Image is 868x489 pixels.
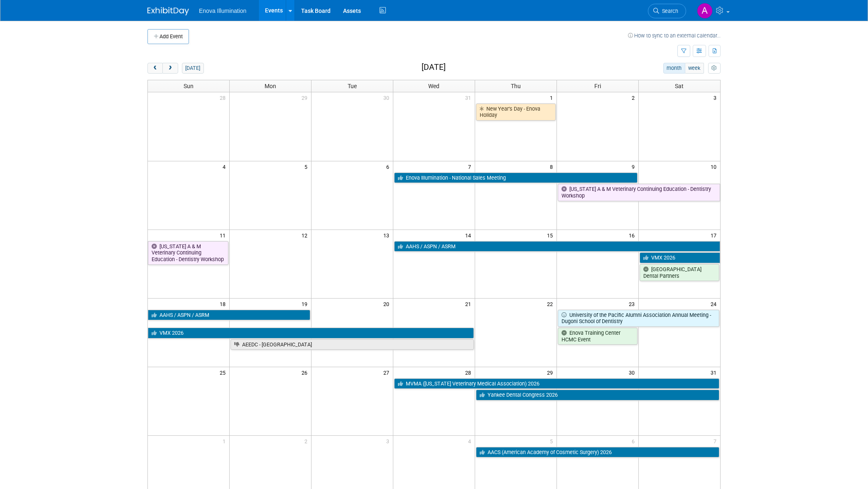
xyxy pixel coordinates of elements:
[219,92,229,103] span: 28
[476,104,556,121] a: New Year’s Day - Enova Holiday
[265,83,276,89] span: Mon
[304,161,311,172] span: 5
[628,32,721,39] a: How to sync to an external calendar...
[511,83,521,89] span: Thu
[713,92,720,103] span: 3
[594,83,601,89] span: Fri
[219,299,229,309] span: 18
[549,92,557,103] span: 1
[148,328,474,338] a: VMX 2026
[558,310,719,327] a: University of the Pacific Alumni Association Annual Meeting - Dugoni School of Dentistry
[713,436,720,446] span: 7
[476,447,719,458] a: AACS (American Academy of Cosmetic Surgery) 2026
[467,436,475,446] span: 4
[464,367,475,378] span: 28
[546,299,557,309] span: 22
[219,230,229,240] span: 11
[711,66,717,71] i: Personalize Calendar
[148,310,310,321] a: AAHS / ASPN / ASRM
[648,4,686,18] a: Search
[199,7,246,14] span: Enova Illumination
[663,63,685,74] button: month
[710,367,720,378] span: 31
[147,29,189,44] button: Add Event
[628,367,638,378] span: 30
[628,299,638,309] span: 23
[631,436,638,446] span: 6
[385,161,393,172] span: 6
[301,92,311,103] span: 29
[549,436,557,446] span: 5
[428,83,439,89] span: Wed
[301,367,311,378] span: 26
[222,436,229,446] span: 1
[640,252,720,263] a: VMX 2026
[162,63,178,74] button: next
[558,184,720,201] a: [US_STATE] A & M Veterinary Continuing Education - Dentistry Workshop
[385,436,393,446] span: 3
[147,7,189,15] img: ExhibitDay
[464,230,475,240] span: 14
[659,8,678,14] span: Search
[394,241,720,252] a: AAHS / ASPN / ASRM
[147,63,163,74] button: prev
[383,367,393,378] span: 27
[383,230,393,240] span: 13
[467,161,475,172] span: 7
[675,83,684,89] span: Sat
[631,161,638,172] span: 9
[710,161,720,172] span: 10
[549,161,557,172] span: 8
[301,299,311,309] span: 19
[394,173,638,183] a: Enova Illumination - National Sales Meeting
[148,241,228,265] a: [US_STATE] A & M Veterinary Continuing Education - Dentistry Workshop
[710,299,720,309] span: 24
[558,328,638,345] a: Enova Training Center HCMC Event
[546,367,557,378] span: 29
[464,299,475,309] span: 21
[685,63,704,74] button: week
[628,230,638,240] span: 16
[394,378,719,389] a: MVMA ([US_STATE] Veterinary Medical Association) 2026
[631,92,638,103] span: 2
[222,161,229,172] span: 4
[383,92,393,103] span: 30
[464,92,475,103] span: 31
[301,230,311,240] span: 12
[697,3,713,19] img: Abby Nelson
[348,83,357,89] span: Tue
[422,63,446,72] h2: [DATE]
[383,299,393,309] span: 20
[546,230,557,240] span: 15
[230,339,474,350] a: AEEDC - [GEOGRAPHIC_DATA]
[182,63,204,74] button: [DATE]
[710,230,720,240] span: 17
[708,63,721,74] button: myCustomButton
[184,83,194,89] span: Sun
[476,390,719,400] a: Yankee Dental Congress 2026
[219,367,229,378] span: 25
[304,436,311,446] span: 2
[640,264,719,281] a: [GEOGRAPHIC_DATA] Dental Partners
